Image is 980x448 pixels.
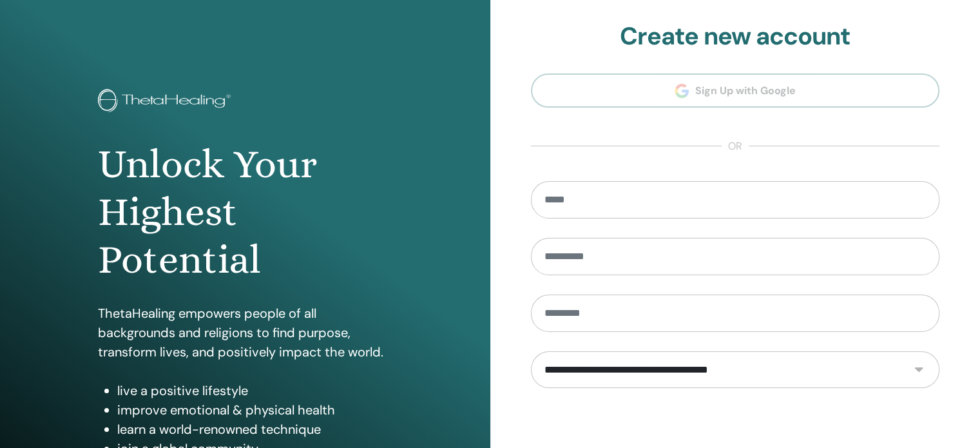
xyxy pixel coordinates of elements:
[117,420,392,439] li: learn a world-renowned technique
[117,381,392,400] li: live a positive lifestyle
[98,304,392,362] p: ThetaHealing empowers people of all backgrounds and religions to find purpose, transform lives, a...
[531,22,940,52] h2: Create new account
[98,141,392,284] h1: Unlock Your Highest Potential
[722,139,749,154] span: or
[117,400,392,420] li: improve emotional & physical health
